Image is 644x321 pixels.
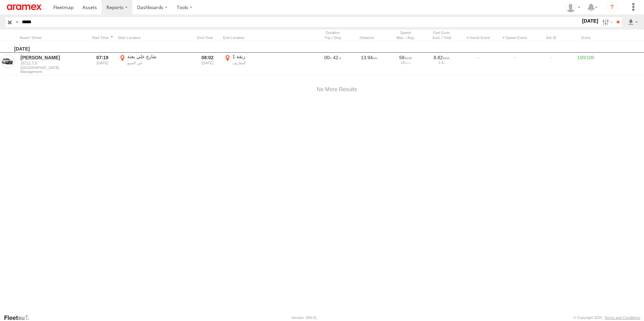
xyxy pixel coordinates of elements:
label: Click to View Event Location [223,53,297,74]
span: 42 [333,55,342,60]
div: © Copyright 2025 - [573,316,640,320]
a: Terms and Conditions [605,316,640,320]
div: Click to Sort [195,35,220,40]
label: [DATE] [581,17,600,25]
div: Score [571,35,601,40]
div: 1.6 [426,61,458,65]
div: 07:19 [DATE] [90,53,115,74]
div: Job ID [534,35,568,40]
div: شارع علي يعتة [127,53,191,60]
div: 8.82 [426,55,458,61]
div: Click to Sort [90,35,115,40]
div: 08:02 [DATE] [195,53,220,74]
div: Click to Sort [352,35,386,40]
div: 58 [390,55,421,61]
label: Search Filter Options [600,17,614,27]
span: [GEOGRAPHIC_DATA] [21,66,86,70]
div: 19 [390,61,421,65]
div: Version: 308.01 [291,316,317,320]
a: Visit our Website [4,314,35,321]
img: aramex-logo.svg [7,4,42,10]
label: Click to View Event Location [118,53,192,74]
div: عين السبع [127,61,191,65]
div: Click to Sort [20,35,87,40]
label: Export results as... [627,17,639,27]
span: Filter Results to this Group [21,70,86,74]
i: ? [607,2,617,13]
label: Search Query [14,17,20,27]
a: 38711 T 6 [21,61,86,65]
div: زنقة 1 [232,53,296,60]
span: 00 [324,55,332,60]
div: المعاريف [232,61,296,65]
div: Emad Mabrouk [563,2,583,12]
div: 100/100 [571,53,601,74]
a: [PERSON_NAME] [21,55,86,61]
div: 13.94 [352,53,386,74]
a: View Asset in Asset Management [1,55,14,68]
div: [2576s] 19/09/2025 07:19 - 19/09/2025 08:02 [317,55,349,61]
